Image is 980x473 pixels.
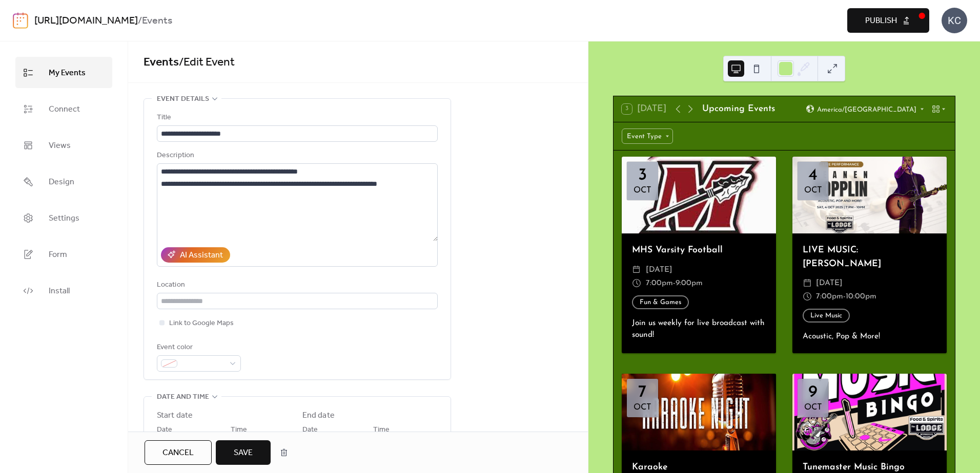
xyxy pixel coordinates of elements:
span: 7:00pm [646,276,673,290]
span: My Events [49,65,86,81]
span: - [843,290,846,303]
div: Upcoming Events [702,102,775,116]
span: / Edit Event [179,51,235,74]
span: Views [49,138,71,154]
span: [DATE] [646,263,672,276]
a: My Events [15,57,112,88]
div: MHS Varsity Football [622,244,776,257]
span: America/[GEOGRAPHIC_DATA] [817,106,916,113]
span: Date [302,424,318,436]
div: Oct [804,186,822,195]
span: Connect [49,101,80,117]
span: Event details [157,93,209,105]
a: Views [15,130,112,161]
div: Description [157,149,436,162]
span: Design [49,174,74,190]
span: Time [373,424,390,436]
div: 4 [808,167,818,184]
span: Settings [49,210,79,226]
div: Start date [157,410,193,422]
span: Date [157,424,172,436]
a: Connect [15,93,112,124]
div: Event color [157,341,239,354]
span: 10:00pm [846,290,876,303]
div: LIVE MUSIC: [PERSON_NAME] [792,244,947,271]
div: End date [302,410,335,422]
a: Settings [15,202,112,233]
button: AI Assistant [161,247,230,263]
div: ​ [632,276,641,290]
span: Time [231,424,247,436]
a: Install [15,275,112,306]
span: Form [49,247,67,263]
div: Oct [634,186,651,195]
div: Acoustic, Pop & More! [792,331,947,342]
a: [URL][DOMAIN_NAME] [34,11,138,31]
span: [DATE] [816,276,843,290]
div: Oct [634,403,651,412]
span: Publish [865,15,897,27]
div: ​ [632,263,641,276]
b: / [138,11,142,31]
div: Title [157,112,436,124]
div: AI Assistant [180,249,223,262]
span: Cancel [162,447,194,459]
div: Location [157,279,436,291]
div: Join us weekly for live broadcast with sound! [622,317,776,341]
span: Install [49,283,70,299]
div: 3 [638,167,647,184]
span: Date and time [157,391,209,403]
a: Design [15,166,112,197]
a: Tunemaster Music Bingo [803,463,905,471]
span: 9:00pm [676,276,703,290]
b: Events [142,11,172,31]
div: ​ [803,276,812,290]
div: ​ [803,290,812,303]
span: 7:00pm [816,290,843,303]
button: Publish [847,8,929,33]
div: 7 [638,384,646,401]
button: Save [216,440,271,465]
span: - [673,276,676,290]
span: Save [234,447,253,459]
a: Events [144,51,179,74]
div: KC [942,8,967,33]
img: logo [13,12,28,29]
button: Cancel [145,440,212,465]
div: 9 [808,384,818,401]
span: Link to Google Maps [169,317,234,330]
div: Oct [804,403,822,412]
a: Form [15,239,112,270]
